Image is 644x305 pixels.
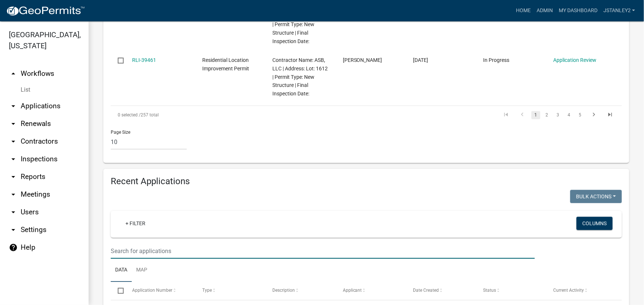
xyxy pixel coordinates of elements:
li: page 4 [564,109,575,121]
span: Residential Location Improvement Permit [202,57,249,71]
datatable-header-cell: Select [111,282,125,299]
button: Columns [576,217,613,230]
a: Map [132,259,152,282]
i: arrow_drop_down [9,102,18,111]
a: + Filter [120,217,151,230]
datatable-header-cell: Current Activity [547,282,617,299]
a: 5 [576,111,585,119]
i: arrow_drop_down [9,172,18,181]
i: arrow_drop_up [9,69,18,78]
i: arrow_drop_down [9,119,18,128]
a: Home [513,4,534,18]
li: page 1 [530,109,541,121]
a: 4 [565,111,574,119]
input: Search for applications [111,243,535,259]
i: arrow_drop_down [9,190,18,199]
span: Contractor Name: ASB, LLC | Address: Lot: 1612 | Permit Type: New Structure | Final Inspection Date: [272,57,328,97]
a: go to last page [603,111,617,119]
datatable-header-cell: Status [476,282,546,299]
span: Date Created [413,288,439,293]
i: arrow_drop_down [9,225,18,234]
datatable-header-cell: Description [265,282,335,299]
a: My Dashboard [556,4,600,18]
a: Admin [534,4,556,18]
li: page 3 [552,109,564,121]
a: jstanley2 [600,4,638,18]
li: page 2 [541,109,552,121]
a: 1 [531,111,540,119]
a: 3 [554,111,562,119]
span: 01/23/2025 [413,57,428,63]
h4: Recent Applications [111,176,622,187]
span: Description [272,288,295,293]
span: Michelle Gaylord [343,57,382,63]
a: go to previous page [515,111,529,119]
span: Application Number [132,288,172,293]
i: arrow_drop_down [9,155,18,164]
button: Bulk Actions [570,190,622,203]
a: RLI-39461 [132,57,156,63]
datatable-header-cell: Type [195,282,265,299]
a: Application Review [554,57,597,63]
span: Type [202,288,212,293]
li: page 5 [575,109,586,121]
div: 257 total [111,106,312,124]
a: go to first page [499,111,513,119]
span: 0 selected / [118,112,141,118]
datatable-header-cell: Application Number [125,282,195,299]
span: Applicant [343,288,362,293]
i: arrow_drop_down [9,137,18,146]
i: help [9,243,18,252]
span: Status [483,288,496,293]
a: Data [111,259,132,282]
a: 2 [543,111,551,119]
datatable-header-cell: Date Created [406,282,476,299]
span: Current Activity [554,288,584,293]
span: In Progress [483,57,509,63]
i: arrow_drop_down [9,208,18,217]
a: go to next page [587,111,601,119]
span: Contractor Name: ASB, LLC | Address: Lot: 1613 | Permit Type: New Structure | Final Inspection Date: [272,5,328,44]
datatable-header-cell: Applicant [336,282,406,299]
